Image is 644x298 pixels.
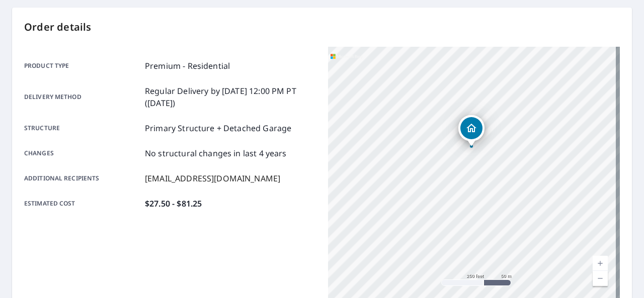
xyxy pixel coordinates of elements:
p: Additional recipients [24,172,141,184]
p: Structure [24,122,141,134]
p: Product type [24,60,141,72]
div: Dropped pin, building 1, Residential property, 354 Runner Rd Great Falls, VA 22066 [458,115,485,146]
p: Primary Structure + Detached Garage [145,122,291,134]
p: Order details [24,20,620,35]
p: Delivery method [24,85,141,109]
a: Current Level 17, Zoom In [593,256,608,271]
p: Premium - Residential [145,60,230,72]
p: Changes [24,147,141,159]
a: Current Level 17, Zoom Out [593,271,608,286]
p: Regular Delivery by [DATE] 12:00 PM PT ([DATE]) [145,85,316,109]
p: No structural changes in last 4 years [145,147,287,159]
p: $27.50 - $81.25 [145,197,202,210]
p: [EMAIL_ADDRESS][DOMAIN_NAME] [145,172,280,184]
p: Estimated cost [24,197,141,210]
